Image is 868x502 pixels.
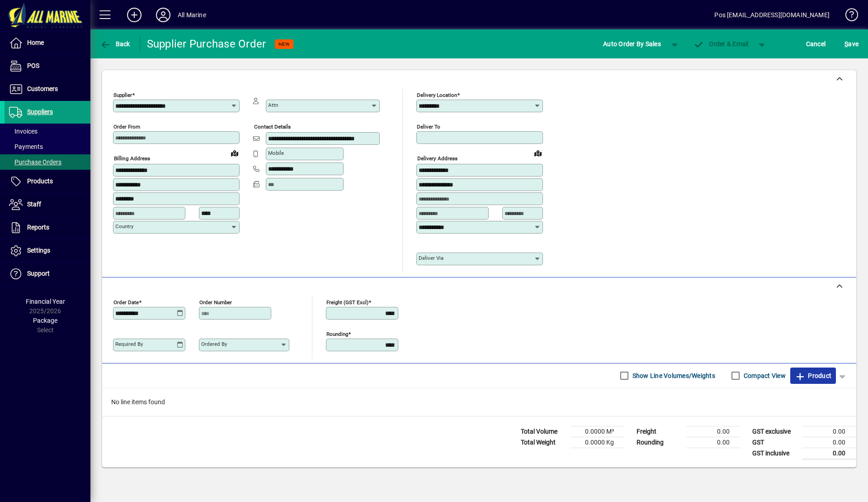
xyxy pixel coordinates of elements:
span: Payments [9,143,43,150]
button: Back [98,36,132,52]
td: 0.00 [802,437,856,448]
mat-label: Rounding [326,330,348,337]
td: 0.00 [802,448,856,459]
div: No line items found [102,388,856,416]
td: 0.00 [686,426,741,437]
button: Save [842,36,861,52]
div: All Marine [178,8,206,22]
a: View on map [531,146,545,160]
a: Payments [5,139,90,154]
mat-label: Mobile [268,150,284,156]
span: Reports [27,224,49,231]
span: Staff [27,201,41,208]
mat-label: Supplier [113,92,132,98]
a: Home [5,32,90,54]
a: Staff [5,193,90,216]
button: Auto Order By Sales [599,36,665,52]
mat-label: Ordered by [201,341,227,347]
mat-label: Delivery Location [417,92,457,98]
mat-label: Required by [115,341,143,347]
mat-label: Order number [199,299,232,305]
mat-label: Order date [113,299,139,305]
a: Reports [5,216,90,239]
td: 0.00 [802,426,856,437]
button: Order & Email [689,36,753,52]
button: Add [120,7,149,23]
td: 0.0000 Kg [571,437,625,448]
a: Knowledge Base [839,2,857,31]
td: GST [748,437,802,448]
mat-label: Order from [113,124,140,130]
div: Pos [EMAIL_ADDRESS][DOMAIN_NAME] [714,8,830,22]
a: Settings [5,239,90,262]
button: Profile [149,7,178,23]
span: Package [33,317,57,324]
a: Invoices [5,124,90,139]
td: Rounding [632,437,686,448]
a: Products [5,170,90,193]
mat-label: Deliver via [419,255,443,261]
td: GST exclusive [748,426,802,437]
mat-label: Freight (GST excl) [326,299,368,305]
span: Back [100,40,130,48]
span: NEW [278,41,290,47]
span: Cancel [806,37,826,51]
td: 0.0000 M³ [571,426,625,437]
td: GST inclusive [748,448,802,459]
span: Product [795,368,831,383]
a: Support [5,263,90,285]
td: Total Volume [516,426,571,437]
label: Compact View [742,371,786,380]
a: View on map [227,146,242,160]
a: Purchase Orders [5,154,90,170]
td: Freight [632,426,686,437]
button: Product [790,368,836,384]
a: POS [5,55,90,77]
span: POS [27,62,39,69]
span: S [844,40,848,48]
mat-label: Deliver To [417,124,440,130]
span: Purchase Orders [9,158,61,166]
span: Customers [27,85,58,92]
span: Products [27,177,53,185]
label: Show Line Volumes/Weights [631,371,715,380]
app-page-header-button: Back [90,36,140,52]
mat-label: Attn [268,102,278,108]
span: Home [27,39,44,46]
mat-label: Country [115,223,133,229]
span: Invoices [9,128,38,135]
span: Financial Year [26,298,65,305]
span: Suppliers [27,108,53,115]
span: Auto Order By Sales [603,37,661,51]
a: Customers [5,78,90,100]
div: Supplier Purchase Order [147,37,266,51]
button: Cancel [804,36,828,52]
span: Order & Email [693,40,749,48]
span: Support [27,270,50,277]
td: 0.00 [686,437,741,448]
span: ave [844,37,859,51]
td: Total Weight [516,437,571,448]
span: Settings [27,247,50,254]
